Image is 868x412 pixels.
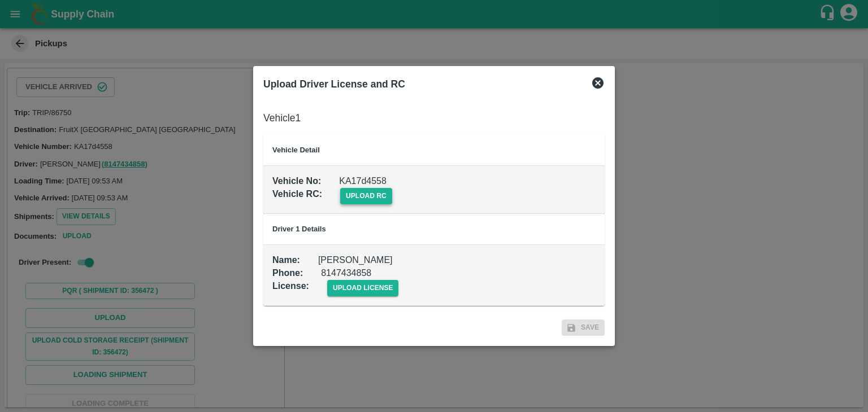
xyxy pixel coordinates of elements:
div: [PERSON_NAME] [300,236,393,267]
h6: Vehicle 1 [263,110,605,126]
b: Vehicle RC : [272,189,322,199]
span: upload rc [340,188,392,204]
span: upload license [327,280,399,296]
b: Driver 1 Details [272,225,326,233]
b: License : [272,281,309,291]
div: KA17d4558 [321,157,387,188]
b: Vehicle Detail [272,146,320,154]
div: 8147434858 [303,249,371,280]
b: Upload Driver License and RC [263,78,405,90]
